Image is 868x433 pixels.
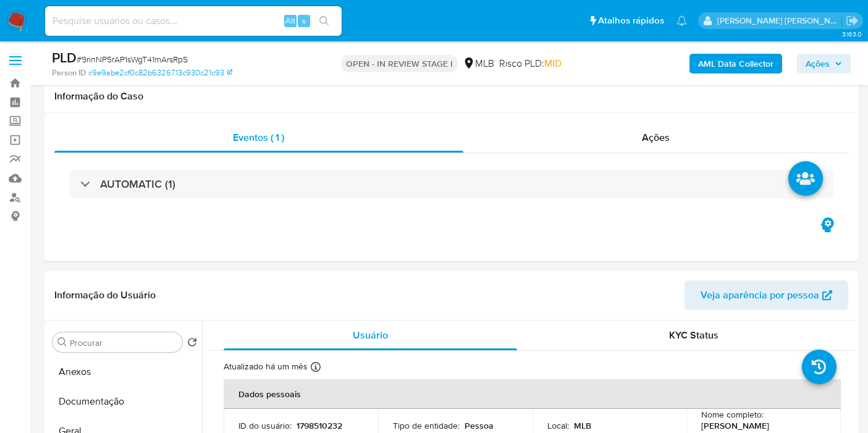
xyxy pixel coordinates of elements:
a: Notificações [676,15,687,26]
span: Risco PLD: [499,57,562,70]
button: Documentação [48,387,202,416]
button: Retornar ao pedido padrão [187,337,197,351]
p: Nome completo : [701,409,764,420]
span: MID [544,56,562,70]
span: Veja aparência por pessoa [701,280,819,310]
span: Ações [642,130,670,145]
button: Anexos [48,357,202,387]
button: search-icon [311,12,337,30]
p: Local : [547,420,569,431]
h1: Informação do Caso [54,90,848,103]
p: 1798510232 [297,420,342,431]
button: AML Data Collector [689,54,782,74]
span: # 9rinNP5rAP1sWgT41mArsRpS [77,53,188,65]
span: Usuário [353,328,388,342]
button: Ações [797,54,851,74]
a: c9e9abe2cf0c82b6326713c930c21c93 [88,67,232,78]
button: Veja aparência por pessoa [685,280,848,310]
p: MLB [574,420,591,431]
input: Pesquise usuários ou casos... [45,13,342,29]
button: Procurar [57,337,67,347]
h3: AUTOMATIC (1) [100,177,175,191]
span: Atalhos rápidos [598,14,664,27]
span: Eventos ( 1 ) [233,130,284,145]
span: s [302,15,306,27]
a: Sair [846,14,859,27]
span: Alt [285,15,295,27]
b: AML Data Collector [698,54,773,74]
h1: Informação do Usuário [54,289,156,301]
p: OPEN - IN REVIEW STAGE I [341,55,458,72]
p: ID do usuário : [238,420,292,431]
input: Procurar [70,337,177,348]
p: Atualizado há um mês [224,361,308,372]
div: MLB [463,57,494,70]
th: Dados pessoais [224,379,841,409]
p: leticia.merlin@mercadolivre.com [717,15,842,27]
b: Person ID [52,67,86,78]
span: Ações [806,54,830,74]
div: AUTOMATIC (1) [69,170,833,198]
p: Pessoa [465,420,494,431]
p: Tipo de entidade : [393,420,460,431]
b: PLD [52,48,77,67]
span: KYC Status [669,328,718,342]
